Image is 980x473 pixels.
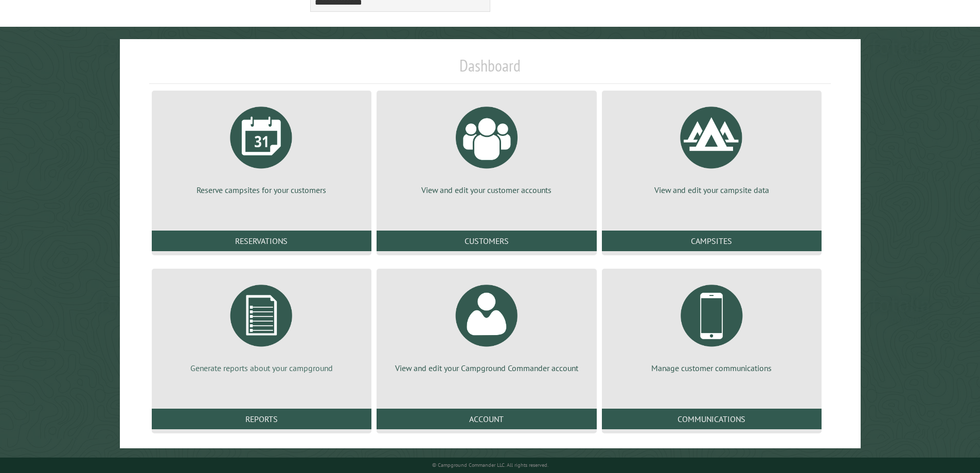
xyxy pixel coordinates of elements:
[164,184,359,196] p: Reserve campsites for your customers
[164,99,359,196] a: Reserve campsites for your customers
[614,277,809,374] a: Manage customer communications
[389,99,584,196] a: View and edit your customer accounts
[389,184,584,196] p: View and edit your customer accounts
[152,409,371,429] a: Reports
[432,462,548,468] small: © Campground Commander LLC. All rights reserved.
[602,231,822,251] a: Campsites
[164,362,359,374] p: Generate reports about your campground
[614,362,809,374] p: Manage customer communications
[164,277,359,374] a: Generate reports about your campground
[377,231,596,251] a: Customers
[149,56,831,84] h1: Dashboard
[152,231,371,251] a: Reservations
[389,277,584,374] a: View and edit your Campground Commander account
[614,184,809,196] p: View and edit your campsite data
[614,99,809,196] a: View and edit your campsite data
[602,409,822,429] a: Communications
[389,362,584,374] p: View and edit your Campground Commander account
[377,409,596,429] a: Account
